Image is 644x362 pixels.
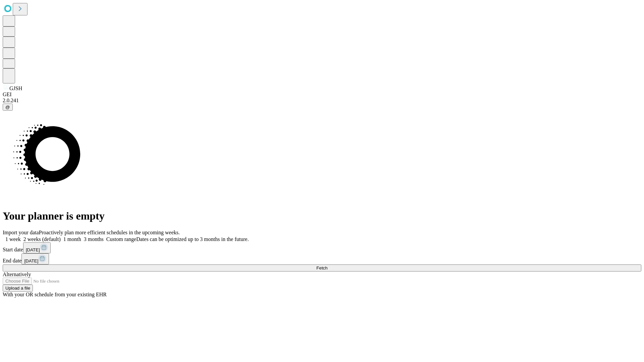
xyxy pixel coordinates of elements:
span: [DATE] [24,258,38,263]
div: GEI [3,92,641,98]
span: Dates can be optimized up to 3 months in the future. [136,236,249,242]
button: Fetch [3,264,641,271]
span: 2 weeks (default) [23,236,61,242]
span: @ [5,105,10,110]
button: @ [3,104,13,111]
span: Alternatively [3,271,31,277]
div: Start date [3,242,641,253]
button: [DATE] [23,242,51,253]
span: 1 week [5,236,21,242]
span: With your OR schedule from your existing EHR [3,292,107,297]
span: Fetch [316,265,327,270]
div: End date [3,253,641,264]
h1: Your planner is empty [3,210,641,222]
span: Proactively plan more efficient schedules in the upcoming weeks. [39,230,180,235]
span: GJSH [9,85,22,91]
span: Import your data [3,230,39,235]
button: Upload a file [3,285,33,292]
span: 1 month [63,236,81,242]
div: 2.0.241 [3,98,641,104]
span: [DATE] [26,247,40,252]
span: 3 months [84,236,104,242]
button: [DATE] [21,253,49,264]
span: Custom range [106,236,136,242]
